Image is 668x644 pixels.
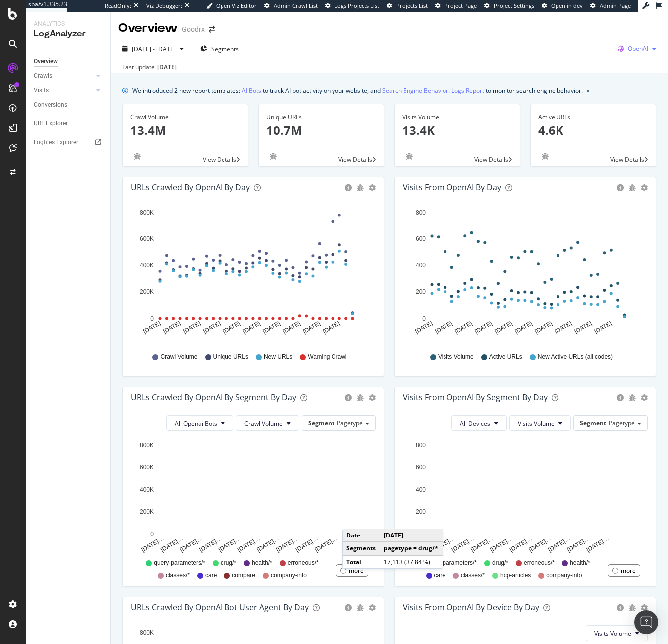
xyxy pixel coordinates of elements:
span: company-info [271,571,307,580]
a: Projects List [387,2,428,10]
a: Overview [34,56,103,67]
text: [DATE] [222,320,242,335]
span: Unique URLs [213,353,248,361]
text: 800K [140,442,154,449]
div: Active URLs [538,113,648,122]
div: URLs Crawled by OpenAI bot User Agent By Day [131,602,309,612]
text: [DATE] [322,320,341,335]
span: Crawl Volume [244,419,283,428]
svg: A chart. [131,205,372,343]
div: circle-info [617,184,624,191]
span: [DATE] - [DATE] [132,45,176,53]
a: Admin Crawl List [264,2,318,10]
div: Viz Debugger: [146,2,182,10]
div: bug [357,394,364,401]
span: New URLs [264,353,292,361]
text: [DATE] [573,320,593,335]
td: [DATE] [380,529,443,542]
span: Segments [211,45,239,53]
td: Total [343,555,380,568]
svg: A chart. [131,439,372,554]
a: Search Engine Behavior: Logs Report [382,85,484,96]
text: [DATE] [434,320,453,335]
text: 600 [416,464,426,471]
text: 0 [150,315,154,322]
div: bug [130,153,144,160]
div: Conversions [34,100,67,110]
text: [DATE] [494,320,514,335]
a: Project Page [435,2,477,10]
button: Visits Volume [509,415,571,431]
span: Admin Crawl List [274,2,318,9]
a: Project Settings [484,2,534,10]
div: URL Explorer [34,118,68,129]
span: care [205,571,217,580]
a: Open in dev [542,2,583,10]
div: circle-info [345,604,352,611]
span: Visits Volume [594,629,631,638]
div: ReadOnly: [105,2,131,10]
text: 800K [140,629,154,636]
button: close banner [584,83,592,98]
div: A chart. [403,439,644,554]
button: Visits Volume [586,625,648,641]
div: [DATE] [157,63,177,72]
div: Unique URLs [266,113,376,122]
text: 200K [140,289,154,296]
text: 400K [140,486,154,493]
span: care [434,571,445,580]
text: 0 [150,531,154,537]
text: [DATE] [593,320,613,335]
span: All Devices [460,419,490,428]
button: All Openai Bots [166,415,233,431]
div: circle-info [345,184,352,191]
svg: A chart. [403,205,644,343]
div: gear [369,184,376,191]
a: AI Bots [242,85,261,96]
span: drug/* [221,559,236,567]
div: Visits From OpenAI By Device By Day [403,602,539,612]
span: OpenAI [628,44,648,53]
a: Logs Projects List [325,2,379,10]
text: [DATE] [534,320,554,335]
span: Segment [580,419,606,427]
span: Warning Crawl [308,353,346,361]
div: Visits Volume [402,113,512,122]
div: Visits from OpenAI by day [403,182,501,192]
text: 600 [416,235,426,242]
span: New Active URLs (all codes) [538,353,613,361]
td: 17,113 (37.84 %) [380,555,443,568]
span: Admin Page [600,2,631,9]
a: Crawls [34,71,93,81]
text: [DATE] [282,320,302,335]
div: circle-info [345,394,352,401]
div: Open Intercom Messenger [634,610,658,634]
text: [DATE] [302,320,322,335]
button: Segments [196,41,243,57]
text: [DATE] [182,320,202,335]
span: company-info [546,571,582,580]
text: 800 [416,442,426,449]
td: Segments [343,542,380,555]
div: Goodrx [182,24,205,34]
text: 800 [416,209,426,216]
span: Open Viz Editor [216,2,257,9]
span: View Details [338,155,372,164]
div: bug [357,184,364,191]
span: Active URLs [489,353,522,361]
p: 4.6K [538,122,648,139]
div: Overview [118,20,178,37]
text: 800K [140,209,154,216]
text: [DATE] [514,320,534,335]
span: query-parameters/* [154,559,205,567]
span: View Details [610,155,644,164]
td: pagetype = drug/* [380,542,443,555]
text: [DATE] [453,320,473,335]
text: [DATE] [554,320,573,335]
div: circle-info [617,604,624,611]
span: hcp-articles [500,571,531,580]
span: Project Settings [494,2,534,9]
div: LogAnalyzer [34,28,102,40]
